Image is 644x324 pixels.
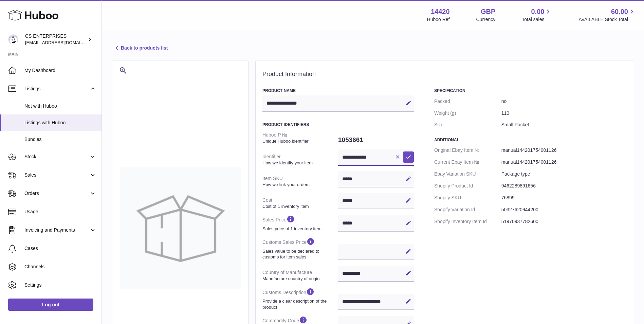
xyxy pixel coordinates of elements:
[262,203,336,210] strong: Cost of 1 inventory item
[522,16,552,23] span: Total sales
[434,156,501,168] dt: Current Ebay Item №
[338,133,414,147] dd: 1053661
[262,234,338,263] dt: Customs Sales Price
[434,180,501,192] dt: Shopify Product Id
[501,204,626,216] dd: 50327620944200
[120,167,241,289] img: no-photo-large.jpg
[501,144,626,156] dd: manual144201754001126
[262,248,336,260] strong: Sales value to be declared to customs for item sales
[262,194,338,212] dt: Cost
[24,136,96,143] span: Bundles
[501,156,626,168] dd: manual144201754001126
[24,67,96,74] span: My Dashboard
[24,227,89,233] span: Invoicing and Payments
[501,107,626,119] dd: 110
[501,216,626,228] dd: 51970937782600
[578,16,636,23] span: AVAILABLE Stock Total
[262,173,338,190] dt: Item SKU
[531,7,545,16] span: 0.00
[262,71,626,78] h2: Product Information
[262,138,336,144] strong: Unique Huboo identifier
[113,44,168,52] a: Back to products list
[262,267,338,284] dt: Country of Manufacture
[24,103,96,109] span: Not with Huboo
[522,7,552,23] a: 0.00 Total sales
[262,276,336,282] strong: Manufacture country of origin
[434,168,501,180] dt: Ebay Variation SKU
[262,160,336,166] strong: How we identify your item
[25,33,86,46] div: CS ENTERPRISES
[501,95,626,107] dd: no
[434,137,626,143] h3: Additional
[434,216,501,228] dt: Shopify Inventory Item Id
[434,107,501,119] dt: Weight (g)
[476,16,496,23] div: Currency
[611,7,628,16] span: 60.00
[434,204,501,216] dt: Shopify Variation Id
[24,190,89,197] span: Orders
[262,182,336,188] strong: How we link your orders
[24,172,89,178] span: Sales
[262,122,414,127] h3: Product Identifiers
[434,88,626,93] h3: Specification
[481,7,495,16] strong: GBP
[24,245,96,252] span: Cases
[262,151,338,168] dt: Identifier
[24,264,96,270] span: Channels
[262,212,338,234] dt: Sales Price
[8,299,93,311] a: Log out
[262,88,414,93] h3: Product Name
[434,95,501,107] dt: Packed
[24,86,89,92] span: Listings
[24,282,96,288] span: Settings
[434,119,501,131] dt: Size
[427,16,450,23] div: Huboo Ref
[501,192,626,204] dd: 76899
[8,34,18,44] img: internalAdmin-14420@internal.huboo.com
[501,119,626,131] dd: Small Packet
[262,226,336,232] strong: Sales price of 1 inventory item
[501,180,626,192] dd: 9462289891656
[262,298,336,310] strong: Provide a clear description of the product
[431,7,450,16] strong: 14420
[24,154,89,160] span: Stock
[262,129,338,147] dt: Huboo P №
[262,285,338,313] dt: Customs Description
[25,40,100,45] span: [EMAIL_ADDRESS][DOMAIN_NAME]
[434,144,501,156] dt: Original Ebay Item №
[501,168,626,180] dd: Package type
[24,209,96,215] span: Usage
[434,192,501,204] dt: Shopify SKU
[578,7,636,23] a: 60.00 AVAILABLE Stock Total
[24,120,96,126] span: Listings with Huboo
